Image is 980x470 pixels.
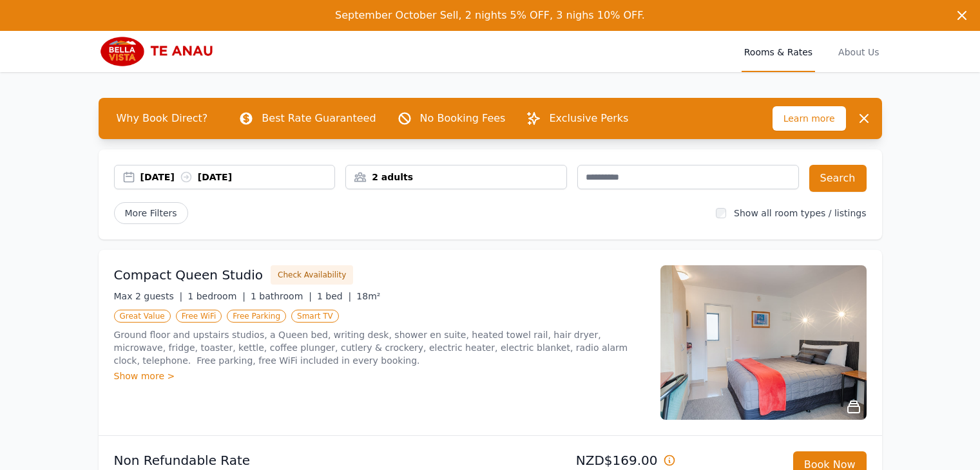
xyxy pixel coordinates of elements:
[335,9,645,21] span: September October Sell, 2 nights 5% OFF, 3 nighs 10% OFF.
[99,36,223,67] img: Bella Vista Te Anau
[495,451,676,469] p: NZD$169.00
[742,31,815,72] a: Rooms & Rates
[271,265,353,285] button: Check Availability
[291,310,339,323] span: Smart TV
[262,111,376,126] p: Best Rate Guaranteed
[176,310,222,323] span: Free WiFi
[809,165,867,192] button: Search
[114,451,485,469] p: Non Refundable Rate
[251,291,312,301] span: 1 bathroom |
[549,111,628,126] p: Exclusive Perks
[836,31,881,72] a: About Us
[114,310,171,323] span: Great Value
[114,291,183,301] span: Max 2 guests |
[734,208,866,218] label: Show all room types / listings
[420,111,506,126] p: No Booking Fees
[346,171,566,183] div: 2 adults
[140,171,335,183] div: [DATE] [DATE]
[187,291,245,301] span: 1 bedroom |
[356,291,380,301] span: 18m²
[106,106,218,131] span: Why Book Direct?
[317,291,351,301] span: 1 bed |
[227,310,286,323] span: Free Parking
[114,202,188,224] span: More Filters
[773,106,846,131] span: Learn more
[114,328,645,367] p: Ground floor and upstairs studios, a Queen bed, writing desk, shower en suite, heated towel rail,...
[114,266,264,284] h3: Compact Queen Studio
[114,370,645,382] div: Show more >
